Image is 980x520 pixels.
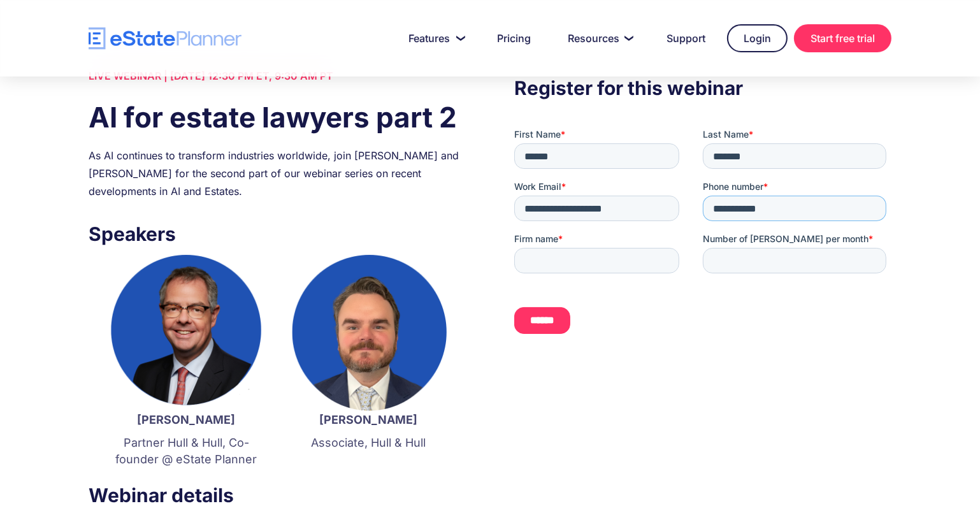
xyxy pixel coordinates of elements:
h3: Register for this webinar [514,73,891,103]
a: Start free trial [794,24,891,52]
h1: AI for estate lawyers part 2 [89,97,466,137]
a: Pricing [482,25,546,51]
a: home [89,27,241,50]
div: As AI continues to transform industries worldwide, join [PERSON_NAME] and [PERSON_NAME] for the s... [89,147,466,200]
p: Associate, Hull & Hull [290,435,447,451]
a: Resources [552,25,645,51]
h3: Webinar details [89,480,466,510]
h3: Speakers [89,219,466,249]
a: Login [727,24,788,52]
p: Partner Hull & Hull, Co-founder @ eState Planner [108,435,264,468]
strong: [PERSON_NAME] [137,413,235,426]
iframe: Form 0 [514,128,891,344]
strong: [PERSON_NAME] [319,413,417,426]
a: Features [393,25,475,51]
a: Support [651,25,721,51]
